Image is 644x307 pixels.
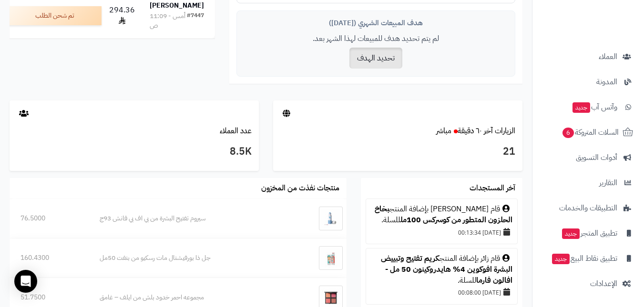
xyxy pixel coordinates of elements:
div: 51.7500 [20,293,78,302]
span: جديد [562,228,580,239]
a: تطبيق نقاط البيعجديد [538,247,638,270]
img: سيروم تفتيح البشرة من بي اف بي فانش 93ج [319,207,343,230]
span: تطبيق المتجر [561,227,617,240]
a: عدد العملاء [220,125,252,137]
span: التقارير [599,176,617,189]
button: تحديد الهدف [349,48,402,69]
a: التطبيقات والخدمات [538,197,638,219]
a: الزيارات آخر ٦٠ دقيقةمباشر [436,125,515,137]
span: السلات المتروكة [562,126,619,139]
h3: منتجات نفذت من المخزون [261,184,339,193]
div: [DATE] 00:13:34 [371,226,512,239]
small: مباشر [436,125,451,137]
div: [DATE] 00:08:00 [371,286,512,299]
a: السلات المتروكة6 [538,121,638,144]
span: التطبيقات والخدمات [559,201,617,215]
div: تم شحن الطلب [7,6,102,25]
img: جل ذا بورفيشنال مات رسكيو من بنفت 50مل [319,246,343,270]
span: جديد [572,102,590,113]
h3: 8.5K [17,144,252,160]
a: كريم تفتيح وتبييض البشرة افوكوين 4% هايدروكينون 50 مل - افالون فارما [381,253,512,286]
a: تطبيق المتجرجديد [538,222,638,245]
span: الإعدادات [590,277,617,290]
strong: [PERSON_NAME] [150,0,204,10]
img: logo-2.png [579,20,635,40]
div: 76.5000 [20,214,78,223]
div: Open Intercom Messenger [14,270,37,293]
div: 160.4300 [20,253,78,263]
a: التقارير [538,171,638,194]
h3: آخر المستجدات [470,184,515,193]
div: سيروم تفتيح البشرة من بي اف بي فانش 93ج [100,214,286,223]
a: المدونة [538,70,638,93]
div: مجموعه احمر خدود بلش من ايلف – غامق [100,293,286,302]
div: جل ذا بورفيشنال مات رسكيو من بنفت 50مل [100,253,286,263]
span: تطبيق نقاط البيع [551,252,617,265]
a: العملاء [538,45,638,68]
span: وآتس آب [572,100,617,114]
a: أدوات التسويق [538,146,638,169]
a: بخاخ الحلزون المتطور من كوسركس 100مل [375,203,512,226]
a: وآتس آبجديد [538,96,638,119]
span: المدونة [596,75,617,89]
div: قام [PERSON_NAME] بإضافة المنتج للسلة. [371,204,512,226]
div: هدف المبيعات الشهري ([DATE]) [244,18,508,28]
div: قام زائر بإضافة المنتج للسلة. [371,253,512,286]
div: #7447 [187,11,204,30]
p: لم يتم تحديد هدف للمبيعات لهذا الشهر بعد. [244,33,508,44]
span: جديد [552,254,570,264]
span: 6 [562,128,574,139]
h3: 21 [280,144,515,160]
a: الإعدادات [538,272,638,295]
div: أمس - 11:09 ص [150,11,187,30]
span: أدوات التسويق [576,151,617,164]
span: العملاء [599,50,617,63]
